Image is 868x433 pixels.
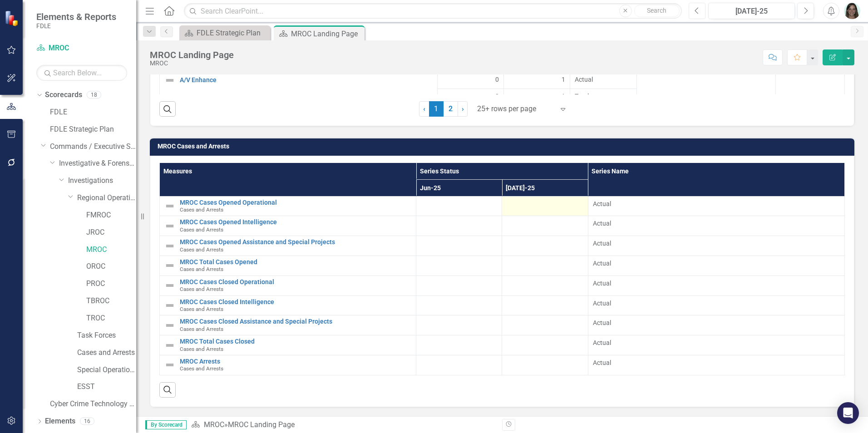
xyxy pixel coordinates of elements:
span: Cases and Arrests [180,346,223,352]
span: Cases and Arrests [180,326,223,332]
img: Not Defined [164,221,175,231]
span: Actual [593,358,840,367]
div: MROC Landing Page [150,50,234,60]
a: MROC Cases Opened Assistance and Special Projects [180,239,411,246]
a: FDLE Strategic Plan [182,27,268,39]
td: Double-Click to Edit Right Click for Context Menu [160,72,438,105]
a: FDLE Strategic Plan [50,124,136,135]
td: Double-Click to Edit [775,72,844,105]
td: Double-Click to Edit [416,315,502,335]
a: 2 [444,101,458,117]
img: Not Defined [164,260,175,271]
td: Double-Click to Edit [588,236,844,256]
small: FDLE [36,22,116,30]
img: Not Defined [164,300,175,311]
div: MROC [150,60,234,67]
span: Cases and Arrests [180,226,223,233]
h3: MROC Cases and Arrests [158,143,850,150]
a: Task Forces [77,330,136,341]
span: Actual [593,338,840,347]
a: MROC Cases Closed Operational [180,279,411,285]
td: Double-Click to Edit Right Click for Context Menu [160,256,416,276]
td: Double-Click to Edit [502,315,588,335]
span: Actual [593,299,840,308]
a: MROC Total Cases Opened [180,259,411,266]
img: Kristine Largaespada [844,3,860,19]
td: Double-Click to Edit Right Click for Context Menu [160,236,416,256]
a: TBROC [86,296,136,306]
div: 18 [87,91,101,99]
img: Not Defined [164,280,175,291]
td: Double-Click to Edit [588,276,844,295]
div: MROC Landing Page [228,420,295,429]
span: Cases and Arrests [180,365,223,372]
td: Double-Click to Edit Right Click for Context Menu [160,276,416,295]
span: 0 [495,92,499,101]
td: Double-Click to Edit [502,295,588,315]
td: Double-Click to Edit Right Click for Context Menu [160,355,416,375]
span: 1 [562,75,565,84]
a: Elements [45,416,75,427]
input: Search Below... [36,65,127,81]
a: FDLE [50,107,136,118]
div: FDLE Strategic Plan [197,27,268,39]
a: MROC Cases Opened Intelligence [180,219,411,226]
img: Not Defined [164,75,175,86]
a: MROC [86,245,136,255]
td: Double-Click to Edit Right Click for Context Menu [160,335,416,355]
img: ClearPoint Strategy [5,10,20,26]
td: Double-Click to Edit [502,276,588,295]
td: Double-Click to Edit [588,315,844,335]
span: Cases and Arrests [180,266,223,272]
a: OROC [86,261,136,272]
button: Search [634,5,680,17]
input: Search ClearPoint... [184,3,682,19]
div: [DATE]-25 [711,6,792,17]
td: Double-Click to Edit [416,355,502,375]
a: Scorecards [45,90,82,100]
img: Not Defined [164,201,175,212]
span: Actual [593,318,840,327]
img: Not Defined [164,359,175,370]
td: Double-Click to Edit [416,236,502,256]
a: Investigations [68,176,136,186]
span: Cases and Arrests [180,286,223,292]
a: MROC Cases Closed Intelligence [180,299,411,305]
button: [DATE]-25 [708,3,795,19]
a: MROC Total Cases Closed [180,338,411,345]
span: Elements & Reports [36,11,116,22]
td: Double-Click to Edit Right Click for Context Menu [160,295,416,315]
a: ESST [77,382,136,392]
span: Cases and Arrests [180,306,223,312]
span: By Scorecard [145,420,187,429]
span: Search [647,7,666,14]
span: Actual [593,239,840,248]
td: Double-Click to Edit [416,295,502,315]
img: Not Defined [164,241,175,251]
td: Double-Click to Edit [502,216,588,236]
a: Commands / Executive Support Branch [50,142,136,152]
img: Not Defined [164,320,175,331]
span: › [462,104,464,113]
img: Not Defined [164,340,175,351]
div: 16 [80,418,94,425]
td: Double-Click to Edit [416,276,502,295]
span: Actual [593,219,840,228]
a: Regional Operations Centers [77,193,136,203]
a: Special Operations Team [77,365,136,375]
td: Double-Click to Edit [502,355,588,375]
a: A/V Enhance [180,77,433,84]
td: Double-Click to Edit [416,216,502,236]
a: MROC [204,420,224,429]
div: Open Intercom Messenger [837,402,859,424]
span: ‹ [423,104,425,113]
span: 0 [495,75,499,84]
span: Cases and Arrests [180,246,223,253]
td: Double-Click to Edit [504,72,570,89]
td: Double-Click to Edit Right Click for Context Menu [160,216,416,236]
span: Total [575,92,631,101]
a: Cyber Crime Technology & Telecommunications [50,399,136,409]
a: Cases and Arrests [77,348,136,358]
a: MROC Cases Closed Assistance and Special Projects [180,318,411,325]
a: PROC [86,279,136,289]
